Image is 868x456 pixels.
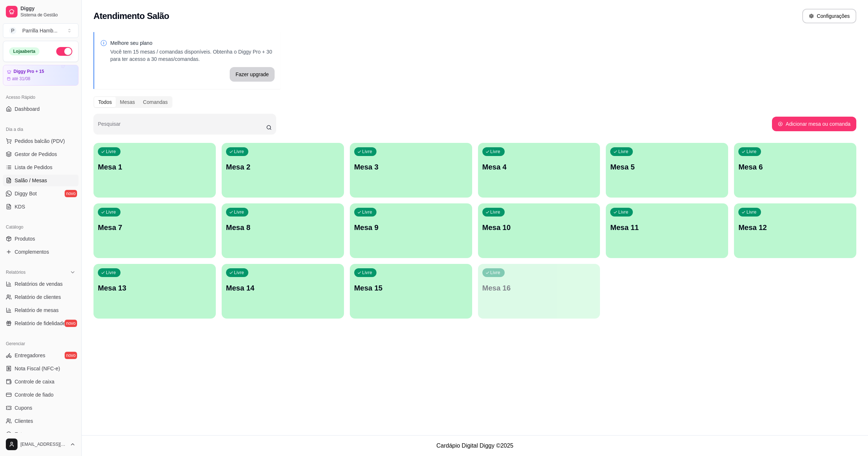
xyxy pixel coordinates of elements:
button: LivreMesa 5 [606,143,728,198]
span: Salão / Mesas [15,177,47,184]
span: Entregadores [15,352,45,359]
span: Controle de caixa [15,378,54,385]
a: Gestor de Pedidos [3,148,79,160]
span: Relatório de fidelidade [15,320,65,327]
button: LivreMesa 11 [606,203,728,258]
a: Relatório de fidelidadenovo [3,317,79,329]
a: Dashboard [3,103,79,115]
button: LivreMesa 4 [478,143,600,198]
p: Livre [234,270,244,276]
h2: Atendimento Salão [93,10,169,22]
button: LivreMesa 16 [478,264,600,319]
p: Mesa 1 [98,162,211,172]
p: Mesa 15 [354,283,468,293]
span: Cupons [15,404,32,412]
span: KDS [15,203,25,210]
button: LivreMesa 12 [734,203,856,258]
input: Pesquisar [98,123,266,130]
span: Controle de fiado [15,391,54,398]
span: Diggy Bot [15,190,37,197]
a: Entregadoresnovo [3,350,79,361]
button: Configurações [802,9,856,23]
span: Complementos [15,248,49,256]
p: Livre [490,149,501,155]
p: Mesa 4 [482,162,596,172]
button: LivreMesa 9 [350,203,472,258]
p: Livre [746,209,757,215]
span: Clientes [15,417,33,425]
p: Livre [490,270,501,276]
footer: Cardápio Digital Diggy © 2025 [82,435,868,456]
span: Estoque [15,430,33,438]
a: Produtos [3,233,79,245]
span: P [9,27,16,34]
div: Parrilla Hamb ... [22,27,57,34]
button: LivreMesa 6 [734,143,856,198]
p: Mesa 8 [226,222,340,233]
a: Salão / Mesas [3,175,79,186]
button: LivreMesa 13 [93,264,216,319]
p: Livre [106,270,116,276]
div: Gerenciar [3,338,79,350]
div: Comandas [139,97,172,107]
span: Sistema de Gestão [20,12,76,18]
span: Pedidos balcão (PDV) [15,137,65,145]
a: DiggySistema de Gestão [3,3,79,20]
p: Mesa 14 [226,283,340,293]
a: Relatório de mesas [3,304,79,316]
a: Controle de fiado [3,389,79,401]
p: Livre [362,270,372,276]
span: Relatório de mesas [15,307,59,314]
a: Relatórios de vendas [3,278,79,290]
button: LivreMesa 1 [93,143,216,198]
span: Nota Fiscal (NFC-e) [15,365,60,372]
p: Mesa 3 [354,162,468,172]
div: Todos [94,97,116,107]
p: Livre [234,209,244,215]
a: Estoque [3,428,79,440]
button: LivreMesa 7 [93,203,216,258]
button: LivreMesa 3 [350,143,472,198]
span: Lista de Pedidos [15,164,53,171]
p: Livre [618,149,628,155]
button: LivreMesa 8 [222,203,344,258]
button: LivreMesa 10 [478,203,600,258]
p: Mesa 16 [482,283,596,293]
div: Mesas [116,97,139,107]
span: Relatórios de vendas [15,280,63,288]
p: Mesa 10 [482,222,596,233]
span: Relatório de clientes [15,293,61,301]
p: Livre [234,149,244,155]
div: Acesso Rápido [3,91,79,103]
p: Mesa 11 [610,222,724,233]
p: Você tem 15 mesas / comandas disponíveis. Obtenha o Diggy Pro + 30 para ter acesso a 30 mesas/com... [110,48,275,63]
p: Livre [362,149,372,155]
a: Controle de caixa [3,376,79,387]
p: Livre [106,149,116,155]
p: Livre [618,209,628,215]
p: Livre [106,209,116,215]
p: Livre [746,149,757,155]
div: Catálogo [3,221,79,233]
button: Adicionar mesa ou comanda [772,117,856,131]
article: até 31/08 [12,76,30,82]
span: Produtos [15,235,35,242]
span: Diggy [20,5,76,12]
span: Gestor de Pedidos [15,151,57,158]
button: Fazer upgrade [230,67,275,82]
a: Diggy Pro + 15até 31/08 [3,65,79,86]
span: Relatórios [6,269,26,275]
p: Mesa 9 [354,222,468,233]
button: Select a team [3,23,79,38]
button: LivreMesa 14 [222,264,344,319]
div: Loja aberta [9,47,39,55]
p: Mesa 12 [738,222,852,233]
p: Mesa 7 [98,222,211,233]
button: [EMAIL_ADDRESS][DOMAIN_NAME] [3,436,79,453]
button: Alterar Status [56,47,72,56]
p: Mesa 13 [98,283,211,293]
span: [EMAIL_ADDRESS][DOMAIN_NAME] [20,441,67,447]
a: Cupons [3,402,79,414]
a: KDS [3,201,79,213]
p: Mesa 6 [738,162,852,172]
